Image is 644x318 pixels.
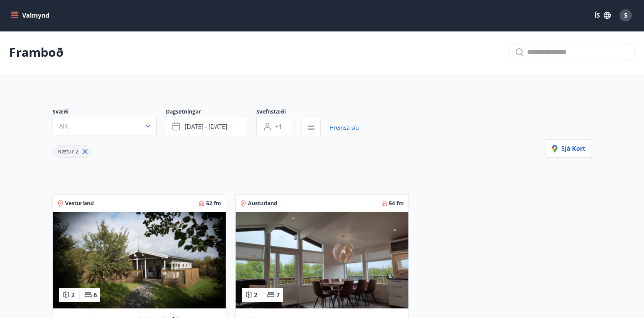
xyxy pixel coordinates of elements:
[52,117,157,135] button: Allt
[236,212,408,308] img: Paella dish
[616,6,635,25] button: S
[248,199,277,207] span: Austurland
[275,122,282,131] span: +1
[59,122,68,130] span: Allt
[389,199,404,207] span: 54 fm
[166,108,256,117] span: Dagsetningar
[330,119,359,136] a: Hreinsa síu
[52,145,92,158] div: Nætur 2
[590,8,615,22] button: ÍS
[166,117,247,136] button: [DATE] - [DATE]
[53,212,226,308] img: Paella dish
[71,291,75,299] span: 2
[52,108,166,117] span: Svæði
[57,148,79,155] span: Nætur 2
[552,144,585,153] span: Sjá kort
[185,122,227,131] span: [DATE] - [DATE]
[65,199,94,207] span: Vesturland
[93,291,97,299] span: 6
[256,108,302,117] span: Svefnstæði
[9,44,64,61] p: Framboð
[206,199,221,207] span: 52 fm
[256,117,292,136] button: +1
[624,11,628,20] span: S
[254,291,257,299] span: 2
[9,8,52,22] button: menu
[276,291,280,299] span: 7
[546,139,592,158] button: Sjá kort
